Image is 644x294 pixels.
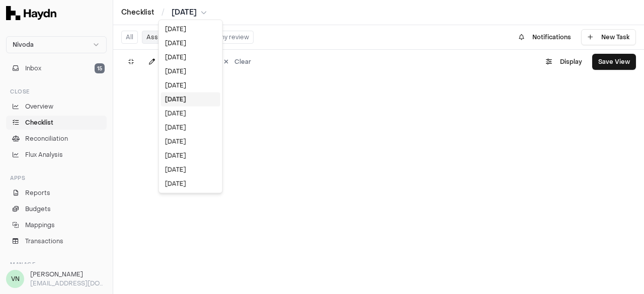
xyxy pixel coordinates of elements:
div: [DATE] [161,135,220,149]
div: [DATE] [161,36,220,50]
div: [DATE] [161,78,220,92]
div: [DATE] [161,50,220,64]
div: [DATE] [161,64,220,78]
div: [DATE] [161,22,220,36]
div: [DATE] [161,163,220,177]
div: [DATE] [161,149,220,163]
div: [DATE] [161,177,220,191]
div: [DATE] [161,107,220,121]
div: [DATE] [161,121,220,135]
div: [DATE] [161,92,220,107]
